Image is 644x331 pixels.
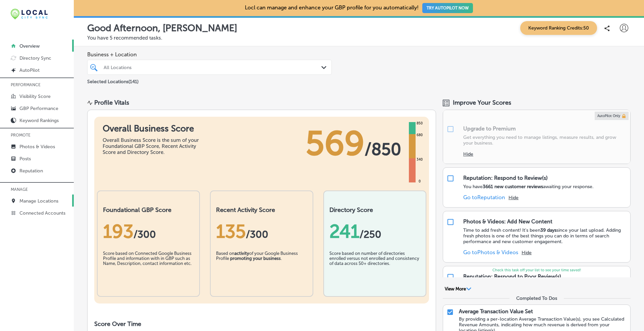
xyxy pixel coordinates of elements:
div: 135 [216,220,307,242]
p: Connected Accounts [19,210,65,216]
div: Profile Vitals [94,99,129,106]
a: Go toReputation [463,194,505,201]
p: You have awaiting your response. [463,184,594,189]
p: Keyword Rankings [19,118,59,123]
div: Score based on Connected Google Business Profile and information with in GBP such as Name, Descri... [103,251,194,284]
button: Hide [508,195,519,201]
div: Photos & Videos: Add New Content [463,218,552,225]
b: promoting your business [230,256,281,261]
p: Overview [19,43,40,49]
span: Business + Location [87,51,332,58]
span: / 850 [365,139,401,159]
p: GBP Performance [19,106,58,111]
div: 0 [417,179,422,184]
button: Hide [522,250,532,256]
p: Reputation [19,168,43,174]
h2: Foundational GBP Score [103,206,194,214]
div: 340 [415,157,424,162]
h1: Overall Business Score [103,123,203,134]
h2: Score Over Time [94,320,429,328]
div: Overall Business Score is the sum of your Foundational GBP Score, Recent Activity Score and Direc... [103,137,203,155]
div: Score based on number of directories enrolled versus not enrolled and consistency of data across ... [329,251,420,284]
div: Completed To Dos [516,295,557,301]
div: 680 [415,132,424,138]
strong: 39 days [540,227,556,233]
div: Reputation: Respond to Review(s) [463,175,548,181]
p: Time to add fresh content! It's been since your last upload. Adding fresh photos is one of the be... [463,227,627,244]
p: Directory Sync [19,55,51,61]
strong: 3661 new customer reviews [483,184,543,189]
button: TRY AUTOPILOT NOW [422,3,473,13]
span: /250 [360,228,381,240]
p: Visibility Score [19,94,51,99]
div: All Locations [104,64,322,70]
div: Based on of your Google Business Profile . [216,251,307,284]
button: Hide [463,151,473,157]
b: activity [234,251,249,256]
p: You have 5 recommended tasks. [87,35,631,41]
p: Manage Locations [19,198,58,204]
p: AutoPilot [19,67,40,73]
img: 12321ecb-abad-46dd-be7f-2600e8d3409flocal-city-sync-logo-rectangle.png [11,9,48,19]
p: Photos & Videos [19,144,55,150]
span: / 300 [133,228,156,240]
div: 850 [415,121,424,126]
p: Good Afternoon, [PERSON_NAME] [87,22,237,34]
p: Selected Locations ( 141 ) [87,76,139,85]
span: Keyword Ranking Credits: 50 [520,21,597,35]
p: Check this task off your list to see your time saved! [443,268,630,272]
p: Average Transaction Value Set [459,308,533,315]
span: Improve Your Scores [453,99,511,106]
h2: Directory Score [329,206,420,214]
span: 569 [306,123,365,164]
h2: Recent Activity Score [216,206,307,214]
a: Go toPhotos & Videos [463,249,518,256]
button: View More [443,286,473,292]
div: Reputation: Respond to Poor Review(s) [463,273,561,280]
div: 193 [103,220,194,242]
div: 241 [329,220,420,242]
span: /300 [246,228,268,240]
p: Posts [19,156,31,162]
